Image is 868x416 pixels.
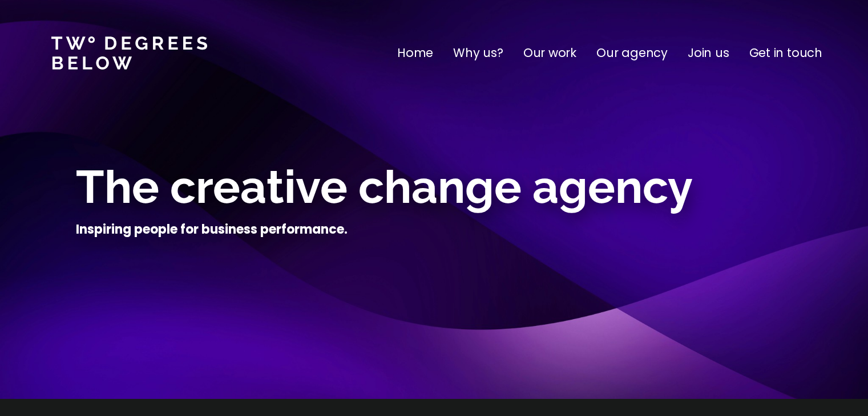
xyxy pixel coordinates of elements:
[76,160,693,214] span: The creative change agency
[397,44,433,62] a: Home
[523,44,576,62] a: Our work
[749,44,822,62] a: Get in touch
[688,44,729,62] a: Join us
[76,221,348,238] h4: Inspiring people for business performance.
[453,44,503,62] a: Why us?
[596,44,668,62] a: Our agency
